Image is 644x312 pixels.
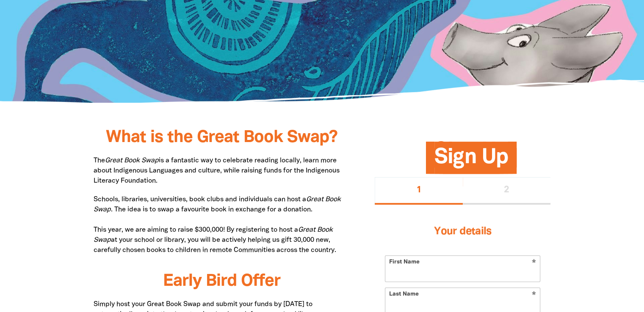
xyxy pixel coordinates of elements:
em: Great Book Swap [105,158,159,164]
em: Great Book Swap [94,197,341,213]
span: Sign Up [434,148,508,174]
button: Stage 1 [375,178,463,205]
h3: Your details [385,215,540,249]
span: What is the Great Book Swap? [105,130,337,145]
p: The is a fantastic way to celebrate reading locally, learn more about Indigenous Languages and cu... [94,156,350,186]
em: Great Book Swap [94,227,333,243]
span: Early Bird Offer [163,274,280,289]
p: Schools, libraries, universities, book clubs and individuals can host a . The idea is to swap a f... [94,194,350,255]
